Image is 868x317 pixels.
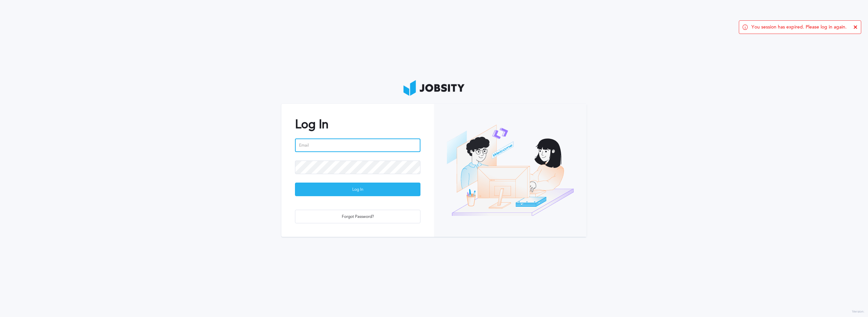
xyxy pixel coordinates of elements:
[295,138,420,152] input: Email
[295,183,420,196] button: Log In
[295,117,420,131] h2: Log In
[295,210,420,223] button: Forgot Password?
[295,210,420,224] div: Forgot Password?
[751,24,847,30] span: You session has expired. Please log in again.
[852,310,865,314] label: Version:
[295,183,420,197] div: Log In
